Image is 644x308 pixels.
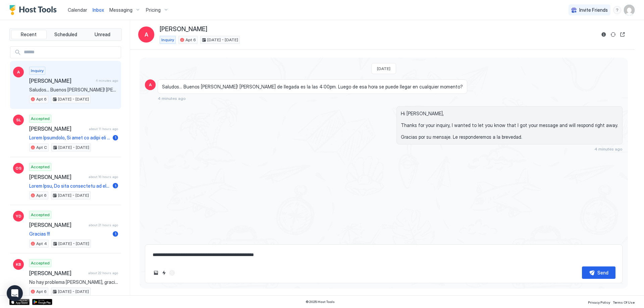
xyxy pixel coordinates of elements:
span: Gracias !!! [29,231,110,237]
span: 1 [115,135,116,140]
span: No hay problema [PERSON_NAME], gracias por dejarnos saber! [29,279,118,285]
span: Apt 6 [36,192,47,198]
span: [PERSON_NAME] [29,77,93,84]
span: 4 minutes ago [96,78,118,83]
a: Host Tools Logo [9,5,60,15]
span: 4 minutes ago [158,96,186,101]
span: A [17,69,20,75]
span: A [145,30,148,39]
a: Terms Of Use [613,298,635,305]
span: SL [16,117,21,123]
span: Apt 6 [185,37,196,43]
button: Unread [85,30,120,39]
span: 1 [115,231,116,236]
span: 4 minutes ago [594,146,623,151]
a: Inbox [93,6,104,13]
input: Input Field [21,47,121,58]
span: Messaging [109,7,132,13]
span: [PERSON_NAME] [29,270,86,276]
span: YD [16,213,21,219]
span: Apt C [36,144,47,150]
span: Calendar [68,7,87,13]
span: © 2025 Host Tools [306,300,335,304]
span: Apt 6 [36,96,47,102]
span: Accepted [31,116,50,122]
span: KB [16,261,21,267]
button: Quick reply [160,269,168,277]
span: Unread [95,32,110,38]
span: Apt 4 [36,241,47,247]
span: [DATE] - [DATE] [58,289,89,295]
span: Privacy Policy [588,300,610,304]
span: Pricing [146,7,161,13]
div: Open Intercom Messenger [7,285,23,301]
span: Apt 6 [36,289,47,295]
button: Sync reservation [609,30,617,39]
span: about 11 hours ago [89,127,118,131]
span: [DATE] - [DATE] [58,96,89,102]
span: Invite Friends [579,7,608,13]
span: Lorem Ipsumdolo, Si amet co adipi eli sed doeiusmo tem INCI UTL Etdol Magn/Aliqu Enimadmin ve qui... [29,135,110,141]
button: Open reservation [619,30,627,39]
span: OS [15,165,21,171]
div: tab-group [9,28,122,41]
span: [PERSON_NAME] [160,25,207,33]
a: App Store [9,299,30,305]
span: Accepted [31,260,50,266]
div: User profile [624,5,635,15]
span: about 16 hours ago [89,175,118,179]
span: Terms Of Use [613,300,635,304]
span: [DATE] - [DATE] [58,241,89,247]
span: Saludos... Buenos [PERSON_NAME]! [PERSON_NAME] de llegada es la las 4:00pm. Luego de esa hora se ... [29,87,118,93]
span: Inquiry [31,68,44,74]
span: [DATE] [377,66,390,71]
a: Calendar [68,6,87,13]
span: [DATE] - [DATE] [207,37,238,43]
span: [PERSON_NAME] [29,222,86,228]
span: [PERSON_NAME] [29,125,86,132]
span: Accepted [31,164,50,170]
button: Send [582,266,615,279]
a: Google Play Store [32,299,52,305]
a: Privacy Policy [588,298,610,305]
span: A [149,82,152,88]
span: [PERSON_NAME] [29,174,86,180]
span: about 22 hours ago [88,271,118,275]
span: Scheduled [54,32,77,38]
span: Accepted [31,212,50,218]
span: Lorem Ipsu, Do sita consectetu ad elits doeiusmod, tempori utlabor et dolo magn al eni ADMI VEN Q... [29,183,110,189]
span: Saludos... Buenos [PERSON_NAME]! [PERSON_NAME] de llegada es la las 4:00pm. Luego de esa hora se ... [162,84,463,90]
span: [DATE] - [DATE] [58,144,89,150]
span: 1 [115,183,116,188]
div: menu [613,6,621,14]
span: Recent [21,32,37,38]
span: [DATE] - [DATE] [58,192,89,198]
div: Send [597,269,608,276]
span: about 21 hours ago [89,223,118,227]
button: Reservation information [600,30,608,39]
button: Recent [11,30,47,39]
button: Upload image [152,269,160,277]
span: Hi [PERSON_NAME], Thanks for your inquiry, I wanted to let you know that I got your message and w... [401,111,618,140]
button: Scheduled [48,30,84,39]
span: Inquiry [161,37,174,43]
span: Inbox [93,7,104,13]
